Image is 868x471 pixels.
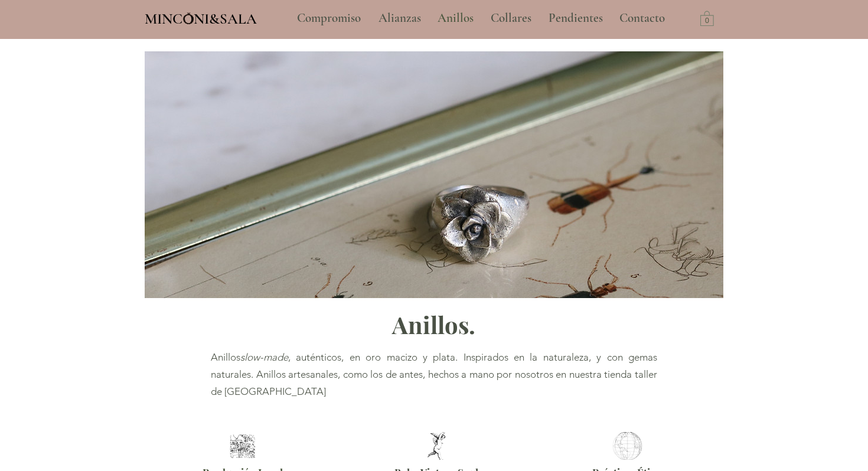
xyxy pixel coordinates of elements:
span: Anillos. [392,309,475,340]
a: Alianzas [370,4,429,33]
a: Pendientes [540,4,611,33]
p: Compromiso [291,4,367,33]
a: Carrito con 0 ítems [700,10,714,26]
p: Pendientes [543,4,609,33]
a: Anillos [429,4,482,33]
img: Joyería Ética [609,432,645,460]
span: MINCONI&SALA [145,10,257,28]
a: Compromiso [288,4,370,33]
p: Contacto [614,4,671,33]
p: Alianzas [373,4,427,33]
img: Anillos artesanales inspirados en la naturaleza [145,51,723,298]
img: Minconi Sala [184,12,194,24]
img: Joyeria Barcelona [227,434,258,458]
text: 0 [705,17,709,25]
p: Anillos [432,4,479,33]
a: MINCONI&SALA [145,8,257,27]
a: Contacto [611,4,674,33]
p: Collares [485,4,537,33]
img: Joyas de estilo Boho Vintage [419,432,455,460]
span: Anillos , auténticos, en oro macizo y plata. Inspirados en la naturaleza, y con gemas naturales. ... [211,351,657,397]
a: Collares [482,4,540,33]
span: slow-made [240,351,288,363]
nav: Sitio [265,4,697,33]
